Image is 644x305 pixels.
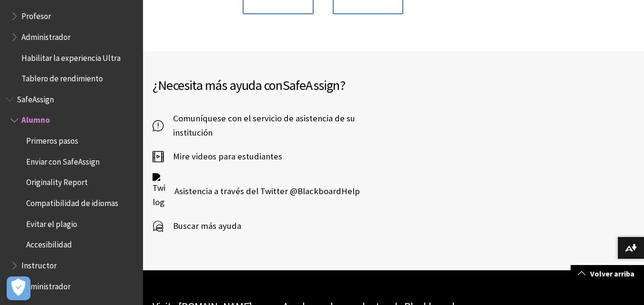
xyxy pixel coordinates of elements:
span: SafeAssign [17,91,54,104]
span: Alumno [21,112,50,125]
span: Mire videos para estudiantes [164,149,282,164]
span: Instructor [21,257,57,270]
a: Twitter logo Asistencia a través del Twitter @BlackboardHelp [153,173,360,209]
button: Abrir preferencias [7,276,31,300]
nav: Book outline for Blackboard SafeAssign [6,91,137,295]
span: Comuníquese con el servicio de asistencia de su institución [164,111,373,140]
a: Mire videos para estudiantes [153,149,282,164]
span: Accesibilidad [26,237,72,250]
img: Twitter logo [153,173,165,209]
h2: ¿Necesita más ayuda con ? [153,75,394,95]
span: Administrador [21,278,71,291]
a: Comuníquese con el servicio de asistencia de su institución [153,111,373,140]
span: SafeAssign [283,77,340,94]
span: Originality Report [26,175,88,187]
span: Evitar el plagio [26,216,77,229]
span: Buscar más ayuda [164,219,241,233]
span: Primeros pasos [26,133,78,146]
span: Administrador [21,29,71,42]
a: Buscar más ayuda [153,219,241,233]
span: Compatibilidad de idiomas [26,195,118,208]
span: Profesor [21,8,51,21]
span: Tablero de rendimiento [21,70,103,83]
span: Enviar con SafeAssign [26,154,100,167]
span: Habilitar la experiencia Ultra [21,50,121,63]
a: Volver arriba [571,265,644,283]
span: Asistencia a través del Twitter @BlackboardHelp [165,184,360,198]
